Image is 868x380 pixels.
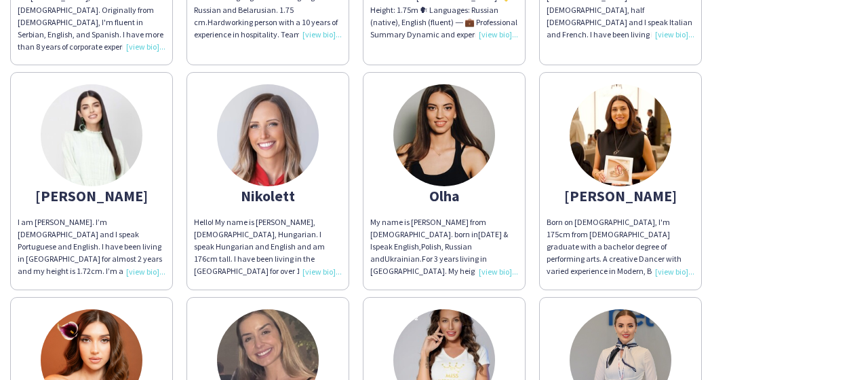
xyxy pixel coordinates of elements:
div: Olha [370,190,518,202]
img: thumb-67ab86d9c61f0.jpeg [570,84,671,186]
div: I am [PERSON_NAME]. I’m [DEMOGRAPHIC_DATA] and I speak Portuguese and English. I have been living... [18,216,165,278]
span: Polish, [421,241,443,252]
span: My name is [PERSON_NAME] from [DEMOGRAPHIC_DATA]. born in [370,217,486,239]
span: For 3 years living in [GEOGRAPHIC_DATA]. My height is 175. Have good experience and professional ... [370,254,513,363]
div: [PERSON_NAME] [18,190,165,202]
div: Hello! My name is [PERSON_NAME], [DEMOGRAPHIC_DATA], Hungarian. I speak Hungarian and English and... [194,216,342,278]
img: thumb-62d470ed85d64.jpeg [393,84,495,186]
span: Hardworking person with a 10 years of experience in hospitality. Team worker . A well organized i... [194,17,340,126]
span: speak English, [372,241,421,252]
div: [PERSON_NAME] [547,190,694,202]
img: thumb-6891fe4fabf94.jpeg [41,84,142,186]
span: Russian and [370,241,472,264]
img: thumb-68a91a2c4c175.jpeg [217,84,319,186]
span: Ukrainian. [384,254,422,264]
div: Nikolett [194,190,342,202]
